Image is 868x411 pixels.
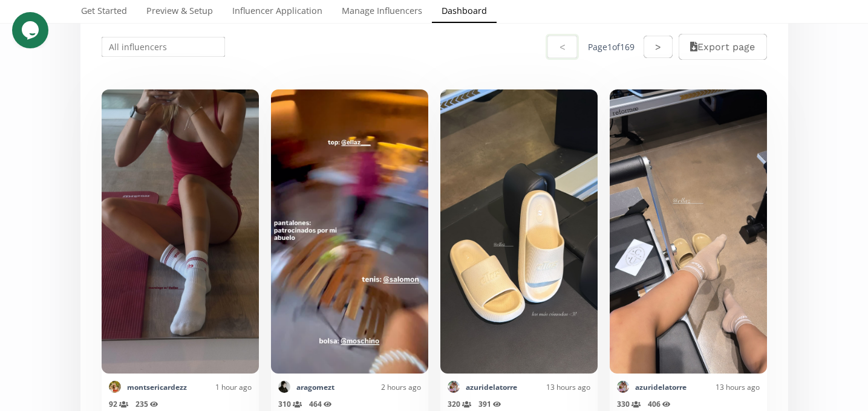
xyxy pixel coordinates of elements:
[127,382,187,392] a: montsericardezz
[109,399,128,409] span: 92
[635,382,687,392] a: azuridelatorre
[617,399,641,409] span: 330
[278,381,290,393] img: 496967562_18499612312019533_3396630893434760828_n.jpg
[135,399,158,409] span: 235
[466,382,517,392] a: azuridelatorre
[687,382,760,392] div: 13 hours ago
[644,36,673,58] button: >
[648,399,671,409] span: 406
[517,382,590,392] div: 13 hours ago
[588,41,635,53] div: Page 1 of 169
[109,381,121,393] img: 515923700_18511726285004449_2760274697874160400_n.jpg
[448,399,471,409] span: 320
[617,381,629,393] img: 537021881_18521198440009573_2774221222180196603_n.jpg
[278,399,302,409] span: 310
[100,35,227,59] input: All influencers
[309,399,332,409] span: 464
[448,381,460,393] img: 537021881_18521198440009573_2774221222180196603_n.jpg
[334,382,421,392] div: 2 hours ago
[296,382,334,392] a: aragomezt
[679,34,766,60] button: Export page
[478,399,501,409] span: 391
[187,382,252,392] div: 1 hour ago
[12,12,51,48] iframe: chat widget
[546,34,578,60] button: <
